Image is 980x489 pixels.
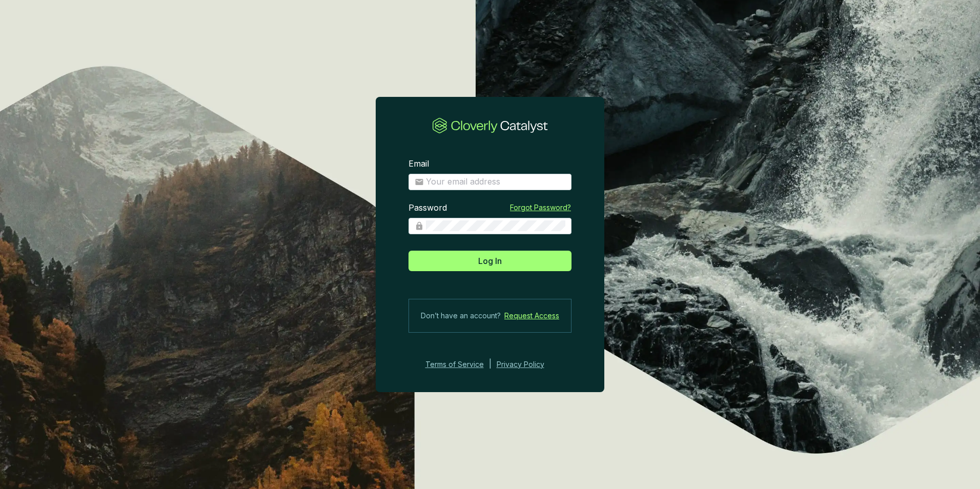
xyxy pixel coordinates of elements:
[426,176,565,188] input: Email
[426,220,565,232] input: Password
[510,202,571,213] a: Forgot Password?
[497,358,558,371] a: Privacy Policy
[478,255,502,267] span: Log In
[422,358,484,371] a: Terms of Service
[489,358,492,371] div: |
[409,158,429,170] label: Email
[421,310,501,322] span: Don’t have an account?
[504,310,559,322] a: Request Access
[409,251,571,271] button: Log In
[409,202,447,214] label: Password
